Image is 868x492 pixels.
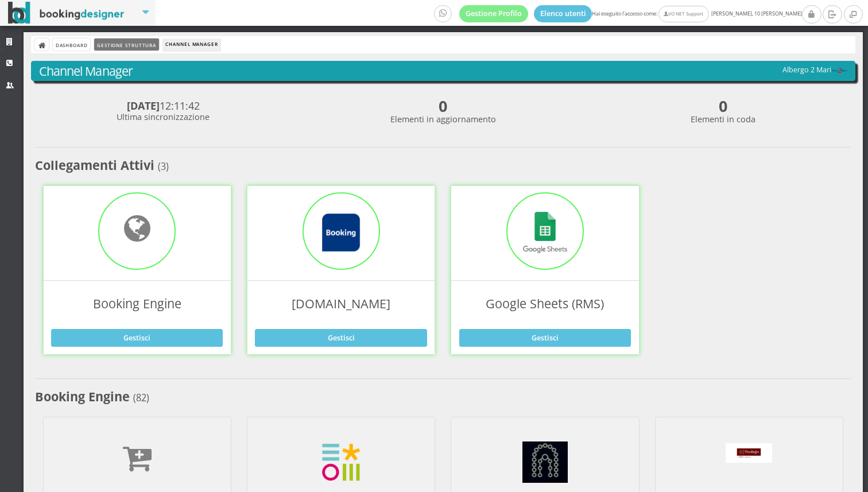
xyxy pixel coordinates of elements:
[434,5,802,22] span: Hai eseguito l'accesso come: [PERSON_NAME], 10 [PERSON_NAME]
[782,65,847,74] h5: Albergo 2 Mari
[583,101,863,131] h4: Elementi in coda
[53,38,90,51] a: Dashboard
[44,291,231,316] h2: Booking Engine
[255,329,427,346] a: Gestisci
[459,5,528,22] a: Gestione Profilo
[35,388,130,405] b: Booking Engine
[8,2,125,24] img: BookingDesigner.com
[303,101,583,131] h4: Elementi in aggiornamento
[523,212,568,253] img: googlesheets-logo.png
[320,212,362,253] img: 7STAjs-WNfZHmYllyLag4gdhmHm8JrbmzVrznejwAeLEbpu0yDt-GlJaDipzXAZBN18=w300
[658,6,708,22] a: I/O NET Support
[24,101,304,129] h4: Ultima sincronizzazione
[158,160,169,173] small: (3)
[94,38,158,51] a: Gestione Struttura
[133,392,149,404] small: (82)
[719,95,727,117] b: 0
[726,443,772,463] img: 8e35a93a12a111ee86ea0ac59d257892.png
[127,99,200,113] span: 12:11:42
[534,5,592,22] a: Elenco utenti
[522,441,568,483] img: 09f3e3c622f411ee989d027e0800ecac.png
[451,291,638,316] h2: Google Sheets (RMS)
[39,64,848,79] h3: Channel Manager
[163,38,221,51] li: Channel Manager
[439,95,447,117] b: 0
[127,99,160,113] b: [DATE]
[320,441,362,483] img: cropped-eurovacanze_fav-1-180x180.png
[831,68,847,73] img: 593ecaf3fca211eeb1950688c127a823.png
[35,157,154,173] b: Collegamenti Attivi
[247,291,435,316] h2: [DOMAIN_NAME]
[51,329,223,346] a: Gestisci
[459,329,631,346] a: Gestisci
